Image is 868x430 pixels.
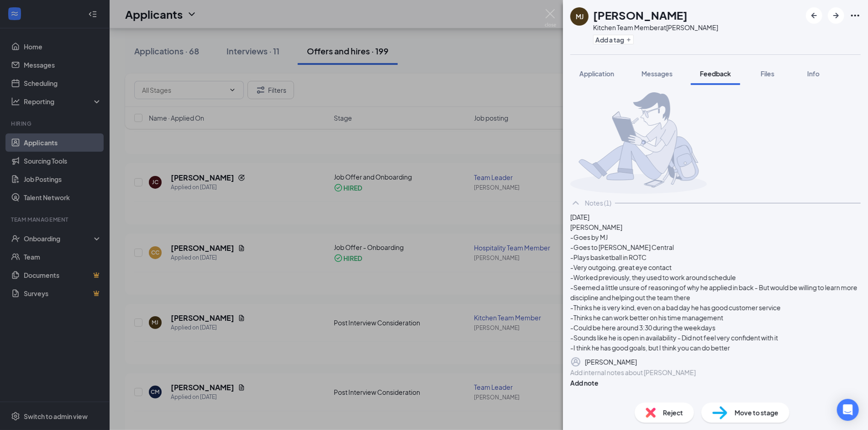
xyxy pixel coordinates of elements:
span: Reject [663,408,683,418]
button: PlusAdd a tag [593,35,634,44]
div: Notes (1) [585,198,611,207]
div: [PERSON_NAME] [585,357,637,367]
svg: Plus [626,37,631,42]
div: MJ [576,12,584,21]
span: Files [761,69,774,78]
h1: [PERSON_NAME] [593,7,688,23]
svg: ArrowRight [831,10,842,21]
span: Messages [642,69,673,78]
span: Info [807,69,820,78]
div: Open Intercom Messenger [837,399,859,421]
span: [DATE] [570,213,589,221]
span: Application [579,69,614,78]
svg: ArrowLeftNew [809,10,820,21]
span: Move to stage [735,408,779,418]
img: takingNoteManImg [570,92,707,194]
div: Kitchen Team Member at [PERSON_NAME] [593,23,718,32]
svg: ChevronUp [570,197,581,208]
span: Feedback [700,69,731,78]
button: ArrowRight [828,7,844,24]
svg: Ellipses [850,10,861,21]
button: Add note [570,378,599,388]
button: ArrowLeftNew [806,7,822,24]
svg: Profile [570,356,581,367]
div: [PERSON_NAME] -Goes by MJ -Goes to [PERSON_NAME] Central -Plays basketball in ROTC -Very outgoing... [570,222,861,353]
